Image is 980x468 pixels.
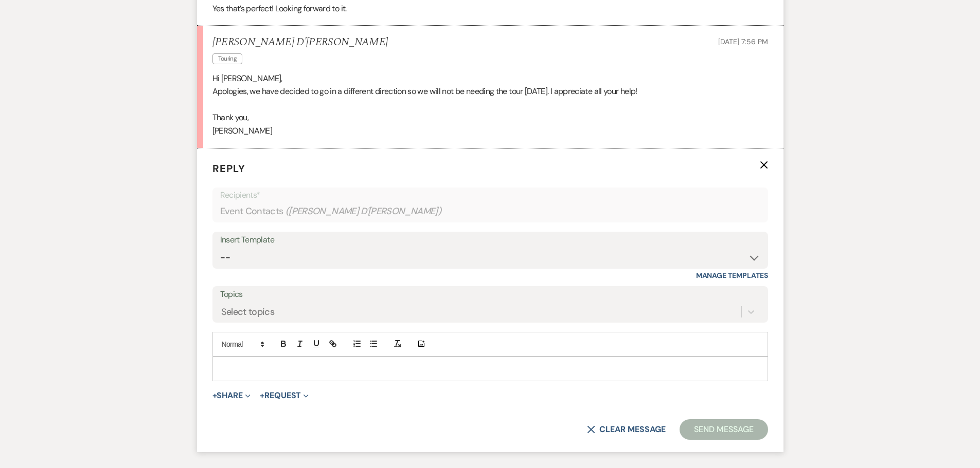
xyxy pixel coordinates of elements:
[220,201,760,221] div: Event Contacts
[212,72,768,85] p: Hi [PERSON_NAME],
[212,391,251,400] button: Share
[212,36,388,49] h5: [PERSON_NAME] D'[PERSON_NAME]
[696,271,768,280] a: Manage Templates
[260,391,264,400] span: +
[212,124,768,138] p: [PERSON_NAME]
[286,204,442,218] span: ( [PERSON_NAME] D'[PERSON_NAME] )
[680,419,768,440] button: Send Message
[220,287,760,302] label: Topics
[212,162,245,175] span: Reply
[718,37,768,46] span: [DATE] 7:56 PM
[212,2,768,15] p: Yes that’s perfect! Looking forward to it.
[587,425,665,434] button: Clear message
[220,233,760,248] div: Insert Template
[212,53,243,64] span: Touring
[212,391,217,400] span: +
[260,391,309,400] button: Request
[212,85,768,98] p: Apologies, we have decided to go in a different direction so we will not be needing the tour [DAT...
[212,111,768,124] p: Thank you,
[221,305,275,319] div: Select topics
[220,189,760,202] p: Recipients*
